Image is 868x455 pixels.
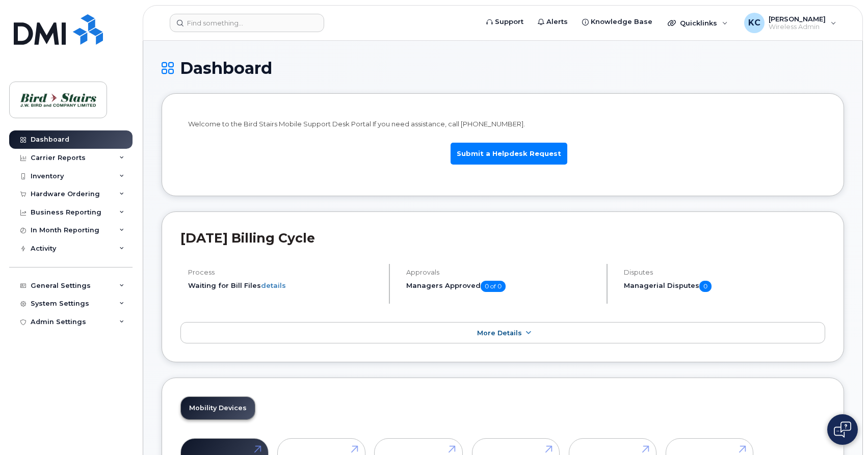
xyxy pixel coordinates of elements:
[261,281,286,289] a: details
[624,281,825,292] h5: Managerial Disputes
[188,119,818,129] p: Welcome to the Bird Stairs Mobile Support Desk Portal If you need assistance, call [PHONE_NUMBER].
[406,269,598,276] h4: Approvals
[834,421,851,438] img: Open chat
[406,281,598,292] h5: Managers Approved
[188,269,380,276] h4: Process
[477,329,522,337] span: More Details
[481,281,506,292] span: 0 of 0
[181,397,255,419] a: Mobility Devices
[188,281,380,290] li: Waiting for Bill Files
[699,281,712,292] span: 0
[180,230,825,246] h2: [DATE] Billing Cycle
[162,59,844,77] h1: Dashboard
[451,143,567,165] a: Submit a Helpdesk Request
[624,269,825,276] h4: Disputes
